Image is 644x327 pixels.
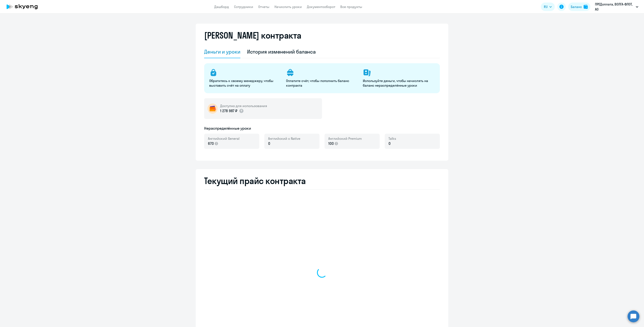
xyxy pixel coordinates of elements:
[209,78,281,88] p: Обратитесь к своему менеджеру, чтобы выставить счёт на оплату
[268,141,270,146] span: 0
[274,5,302,9] a: Начислить уроки
[204,48,240,55] div: Деньги и уроки
[208,136,240,141] span: Английский General
[234,5,253,9] a: Сотрудники
[208,141,214,146] span: 670
[307,5,335,9] a: Документооборот
[593,2,640,12] button: ПРЕДоплата, ВОЛГА-ФЛОТ, АО
[220,108,244,114] p: 1 278 987 ₽
[584,5,588,9] img: balance
[258,5,269,9] a: Отчеты
[571,4,582,9] div: Баланс
[220,104,267,108] h5: Доступно для использования
[208,104,218,114] img: wallet-circle.png
[389,136,396,141] span: Talks
[544,4,548,9] span: RU
[247,48,316,55] div: История изменений баланса
[328,136,362,141] span: Английский Premium
[286,78,358,88] p: Оплатите счёт, чтобы пополнить баланс контракта
[204,126,251,131] h5: Нераспределённые уроки
[595,2,634,12] p: ПРЕДоплата, ВОЛГА-ФЛОТ, АО
[363,78,435,88] p: Используйте деньги, чтобы начислять на баланс нераспределённые уроки
[214,5,229,9] a: Дашборд
[268,136,300,141] span: Английский с Native
[568,3,590,11] button: Балансbalance
[328,141,334,146] span: 100
[340,5,362,9] a: Все продукты
[204,30,301,40] h2: [PERSON_NAME] контракта
[204,176,440,186] h2: Текущий прайс контракта
[389,141,391,146] span: 0
[541,3,555,11] button: RU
